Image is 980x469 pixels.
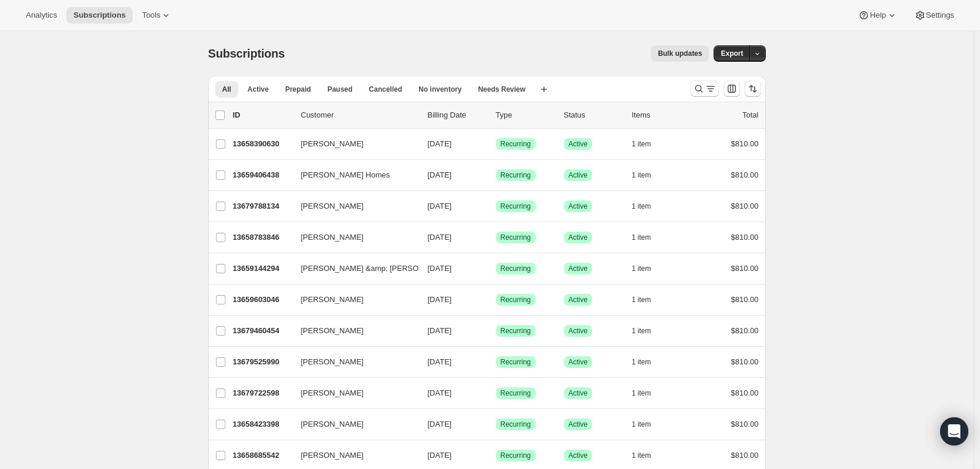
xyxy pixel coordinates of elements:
div: 13658423398[PERSON_NAME][DATE]SuccessRecurringSuccessActive1 item$810.00 [233,416,759,433]
span: [PERSON_NAME] [301,232,364,243]
button: [PERSON_NAME] [294,353,411,371]
span: Active [569,451,588,460]
span: Recurring [501,139,531,149]
span: [PERSON_NAME] [301,450,364,461]
span: Active [569,326,588,336]
div: 13658783846[PERSON_NAME][DATE]SuccessRecurringSuccessActive1 item$810.00 [233,229,759,246]
button: 1 item [632,354,664,370]
span: [DATE] [428,295,452,304]
p: 13659406438 [233,169,292,181]
span: Subscriptions [208,47,285,60]
span: Recurring [501,357,531,367]
p: 13658783846 [233,232,292,243]
p: Customer [301,109,418,121]
span: [DATE] [428,357,452,366]
span: All [222,85,231,94]
span: 1 item [632,451,651,460]
button: 1 item [632,416,664,433]
span: Active [569,264,588,273]
span: Recurring [501,326,531,336]
button: 1 item [632,385,664,401]
span: Active [569,170,588,180]
button: 1 item [632,260,664,277]
span: [DATE] [428,202,452,210]
span: Help [870,11,886,20]
p: 13679788134 [233,200,292,212]
span: Needs Review [478,85,526,94]
div: 13679722598[PERSON_NAME][DATE]SuccessRecurringSuccessActive1 item$810.00 [233,385,759,401]
span: Subscriptions [73,11,126,20]
span: 1 item [632,139,651,149]
p: ID [233,109,292,121]
div: 13658685542[PERSON_NAME][DATE]SuccessRecurringSuccessActive1 item$810.00 [233,447,759,464]
span: No inventory [418,85,461,94]
span: Active [569,388,588,398]
span: [DATE] [428,326,452,335]
div: IDCustomerBilling DateTypeStatusItemsTotal [233,109,759,121]
button: Bulk updates [651,45,709,62]
span: 1 item [632,357,651,367]
span: $810.00 [731,202,759,210]
span: $810.00 [731,357,759,366]
span: 1 item [632,202,651,211]
button: [PERSON_NAME] [294,321,411,340]
p: Status [564,109,623,121]
span: [DATE] [428,233,452,242]
span: Recurring [501,202,531,211]
button: Customize table column order and visibility [724,81,740,97]
button: Tools [135,7,179,24]
button: Export [714,45,750,62]
button: [PERSON_NAME] [294,415,411,434]
p: 13658685542 [233,450,292,461]
button: Help [851,7,904,24]
span: Analytics [26,11,57,20]
div: 13679525990[PERSON_NAME][DATE]SuccessRecurringSuccessActive1 item$810.00 [233,354,759,370]
span: [PERSON_NAME] Homes [301,169,390,181]
span: $810.00 [731,264,759,273]
span: [PERSON_NAME] [301,356,364,368]
span: Recurring [501,420,531,429]
button: 1 item [632,292,664,308]
div: Open Intercom Messenger [940,417,968,445]
span: $810.00 [731,451,759,460]
p: 13659603046 [233,294,292,306]
span: Active [569,233,588,242]
span: Recurring [501,264,531,273]
span: Active [569,357,588,367]
span: [PERSON_NAME] [301,418,364,430]
span: $810.00 [731,170,759,179]
span: [DATE] [428,170,452,179]
div: Items [632,109,691,121]
span: [PERSON_NAME] [301,200,364,212]
span: $810.00 [731,326,759,335]
span: $810.00 [731,388,759,397]
p: 13679525990 [233,356,292,368]
p: 13679460454 [233,325,292,337]
span: 1 item [632,326,651,336]
div: 13659406438[PERSON_NAME] Homes[DATE]SuccessRecurringSuccessActive1 item$810.00 [233,167,759,183]
button: Sort the results [745,81,761,97]
span: [DATE] [428,451,452,460]
div: 13679460454[PERSON_NAME][DATE]SuccessRecurringSuccessActive1 item$810.00 [233,323,759,339]
span: Recurring [501,233,531,242]
span: 1 item [632,420,651,429]
button: 1 item [632,323,664,339]
p: 13658423398 [233,418,292,430]
span: Export [721,49,743,58]
p: 13679722598 [233,387,292,399]
span: Settings [926,11,954,20]
button: [PERSON_NAME] [294,384,411,403]
span: [DATE] [428,420,452,428]
span: [DATE] [428,388,452,397]
span: 1 item [632,170,651,180]
span: Recurring [501,295,531,304]
span: Active [569,295,588,304]
button: [PERSON_NAME] [294,228,411,247]
span: Recurring [501,451,531,460]
span: Active [569,139,588,149]
button: 1 item [632,136,664,152]
span: [DATE] [428,139,452,148]
p: Total [742,109,758,121]
span: 1 item [632,295,651,304]
button: Subscriptions [66,7,133,24]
